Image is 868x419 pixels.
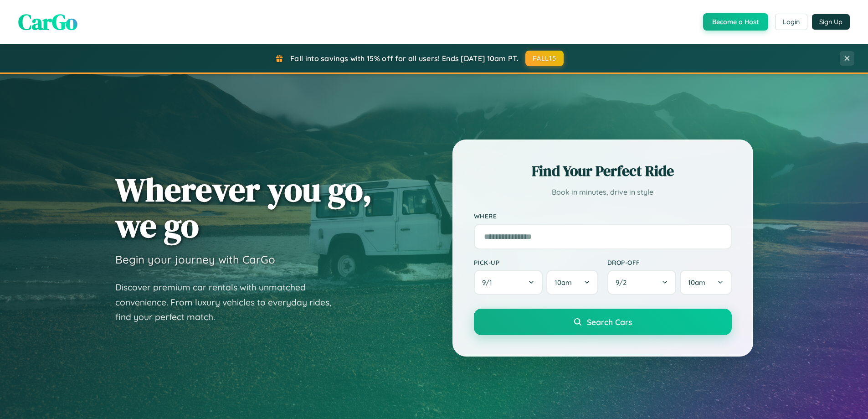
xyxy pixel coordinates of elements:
[115,171,372,243] h1: Wherever you go, we go
[703,13,768,31] button: Become a Host
[115,253,275,266] h3: Begin your journey with CarGo
[812,14,850,30] button: Sign Up
[680,270,731,295] button: 10am
[616,278,631,287] span: 9 / 2
[482,278,497,287] span: 9 / 1
[775,14,807,30] button: Login
[474,161,732,181] h2: Find Your Perfect Ride
[474,309,732,335] button: Search Cars
[18,7,77,37] span: CarGo
[546,270,598,295] button: 10am
[115,280,343,325] p: Discover premium car rentals with unmatched convenience. From luxury vehicles to everyday rides, ...
[525,51,564,66] button: FALL15
[607,270,677,295] button: 9/2
[587,317,632,327] span: Search Cars
[474,212,732,220] label: Where
[555,278,572,287] span: 10am
[290,54,519,63] span: Fall into savings with 15% off for all users! Ends [DATE] 10am PT.
[607,259,732,266] label: Drop-off
[474,259,598,266] label: Pick-up
[688,278,705,287] span: 10am
[474,270,543,295] button: 9/1
[474,186,732,199] p: Book in minutes, drive in style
